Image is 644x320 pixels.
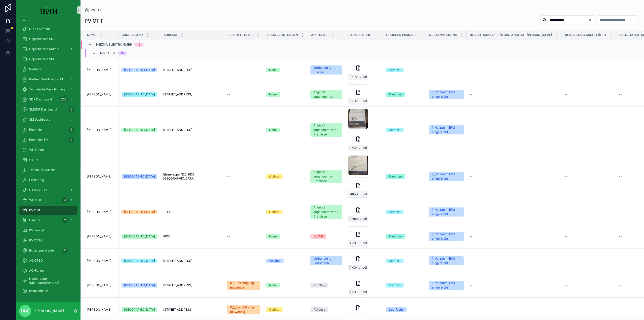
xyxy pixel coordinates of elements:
[348,155,380,198] a: attIjx9EFWVoya3Ft11325-ANG-PV-3470-Watering-2025-09-22.pdf
[40,6,57,14] img: App logo
[389,259,400,263] div: Komfort
[19,256,77,265] a: AC OTSO
[227,259,260,263] a: --
[313,170,339,183] div: Angebot angenommen mit Prämisse
[19,24,77,33] a: NORD Attacke
[470,283,473,287] span: --
[389,283,400,288] div: Komfort
[19,34,77,44] a: Opportunities SDR
[588,18,594,22] button: Clear
[29,47,59,51] span: Opportunities (Admin
[87,33,96,37] span: Name
[29,27,50,31] span: NORD Attacke
[19,196,77,205] a: WP OTIF34
[348,275,380,295] a: ANG-PV-2096-Kreuzer-Burger--2025-05-12-(4)_SIG.pdf
[230,281,257,290] div: 0_1_Besichtigung notwendig
[87,210,111,214] span: [PERSON_NAME]
[470,128,559,132] a: --
[29,218,40,222] span: Heiama
[227,33,254,37] span: Projektstatus
[163,128,192,132] span: [STREET_ADDRESS]
[87,174,111,179] span: [PERSON_NAME]
[19,45,77,54] a: Opportunities (Admin
[310,234,342,239] a: No WP
[470,68,473,72] span: --
[29,277,72,285] span: Nacharbeiten (Monteure/Gewerke)
[19,216,77,225] a: Heiama2
[349,290,362,294] span: ANG-PV-2096-Kreuzer-Burger--2025-05-12-(4)_SIG
[348,60,380,80] a: Ph-Anbot---Angenommen-(1).pdf
[29,67,42,71] span: Partners
[29,248,54,253] span: Expertenprojekte
[362,99,367,103] span: .pdf
[85,17,104,24] h1: PV OTIF
[313,234,323,239] div: No WP
[565,308,613,312] a: --
[362,266,367,270] span: .pdf
[19,186,77,195] a: DiBA v2 - All
[269,307,279,312] div: Optima
[386,307,423,312] a: Sparfuchs
[269,68,277,72] div: None
[19,105,77,114] a: SMSDR Dashboard0
[29,128,43,132] span: Reminder
[227,68,260,72] a: --
[68,127,74,133] div: 0
[619,128,622,132] span: --
[348,33,370,37] span: Signed Offer
[29,87,65,91] span: Technische Besichtigung
[124,283,155,288] div: [GEOGRAPHIC_DATA]
[227,210,230,214] span: --
[62,217,68,223] div: 2
[470,308,473,312] span: --
[124,68,155,72] div: [GEOGRAPHIC_DATA]
[432,125,461,134] div: 1_Netzanm. EVU eingereicht
[29,118,50,122] span: SM Dashboard
[87,308,115,312] a: [PERSON_NAME]
[124,234,155,239] div: [GEOGRAPHIC_DATA]
[19,95,77,104] a: SDR Dashboard236
[619,174,622,179] span: --
[565,92,613,96] a: --
[311,33,329,37] span: WP Status
[227,92,230,96] span: --
[29,259,43,263] span: AC OTSO
[389,68,400,72] div: Komfort
[122,234,157,239] a: [GEOGRAPHIC_DATA]
[122,68,157,72] a: [GEOGRAPHIC_DATA]
[429,33,457,37] span: Netzanmeldung
[429,68,464,72] a: --
[87,174,115,179] a: [PERSON_NAME]
[124,174,155,179] div: [GEOGRAPHIC_DATA]
[470,234,473,238] span: --
[266,234,304,239] a: None
[19,246,77,255] a: Expertenprojekte71
[122,283,157,288] a: [GEOGRAPHIC_DATA]
[565,174,568,179] span: --
[565,210,613,214] a: --
[87,234,111,238] span: [PERSON_NAME]
[470,283,559,287] a: --
[19,236,77,245] a: PV OTSO
[429,68,432,72] span: --
[266,128,304,132] a: None
[230,305,257,314] div: 0_1_Besichtigung notwendig
[619,283,622,287] span: --
[227,174,230,179] span: --
[163,210,221,214] a: 1010
[565,128,568,132] span: --
[470,210,559,214] a: --
[227,68,230,72] span: --
[266,174,304,179] a: Optima
[29,188,47,192] span: DiBA v2 - All
[619,210,622,214] span: --
[310,123,342,137] a: Angebot angenommen mit Prämisse
[269,283,277,288] div: None
[16,20,80,302] div: scrollable content
[470,92,559,96] a: --
[349,192,362,196] span: attIjx9EFWVoya3Ft11325-ANG-PV-3470-Watering-2025-09-22
[348,84,380,104] a: PV-Anlage-(1).pdf
[266,210,304,214] a: Optima
[313,123,339,137] div: Angebot angenommen mit Prämisse
[68,137,74,143] div: 0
